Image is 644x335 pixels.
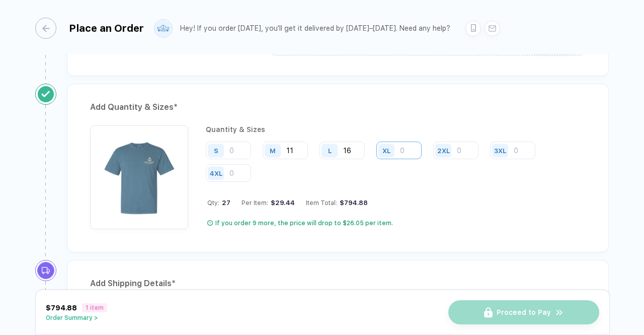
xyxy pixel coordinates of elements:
div: Per Item: [242,199,295,207]
div: XL [382,147,390,154]
span: 1 item [82,303,107,312]
div: 3XL [494,147,506,154]
img: 19f2a528-b192-46be-92a4-432fa6ab9762_nt_front_1756323415071.jpg [95,130,183,219]
button: Order Summary > [46,314,107,321]
div: S [214,147,218,154]
div: M [270,147,276,154]
div: $794.88 [337,199,368,207]
div: If you order 9 more, the price will drop to $26.05 per item. [215,219,393,227]
span: $794.88 [46,304,77,312]
div: Add Shipping Details [90,276,586,292]
div: 2XL [437,147,450,154]
div: Quantity & Sizes [206,125,586,133]
div: 4XL [210,169,222,177]
div: Hey! If you order [DATE], you'll get it delivered by [DATE]–[DATE]. Need any help? [180,24,450,33]
div: $29.44 [268,199,295,207]
div: L [328,147,332,154]
span: 27 [219,199,230,207]
div: Place an Order [69,22,144,34]
div: Item Total: [306,199,368,207]
img: user profile [154,20,172,37]
div: Add Quantity & Sizes [90,99,586,115]
div: Qty: [207,199,230,207]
